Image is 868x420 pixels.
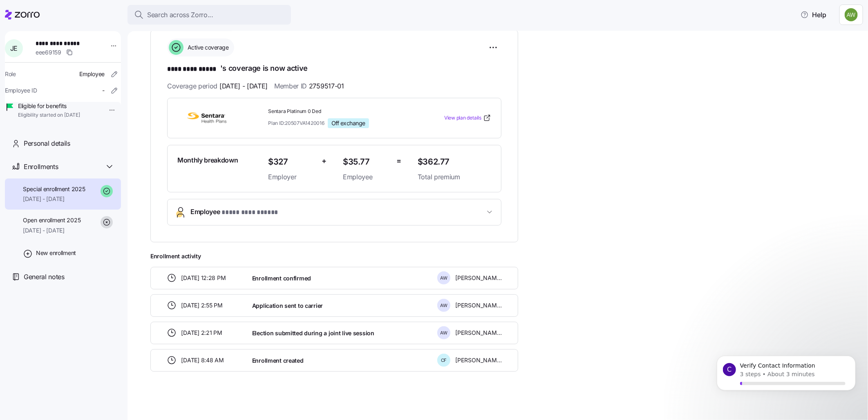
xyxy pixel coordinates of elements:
[190,207,278,218] span: Employee
[18,102,80,110] span: Eligible for benefits
[128,5,291,25] button: Search across Zorro...
[181,356,224,364] span: [DATE] 8:48 AM
[102,86,105,95] span: -
[23,226,81,235] span: [DATE] - [DATE]
[10,45,18,52] span: J E
[181,301,223,309] span: [DATE] 2:55 PM
[268,108,411,115] span: Sentara Platinum 0 Ded
[36,48,61,56] span: eee69159
[343,155,390,169] span: $35.77
[801,10,826,20] span: Help
[79,70,105,78] span: Employee
[441,358,447,363] span: C F
[185,43,229,52] span: Active coverage
[444,114,481,122] span: View plan details
[23,216,81,224] span: Open enrollment 2025
[252,274,311,282] span: Enrollment confirmed
[150,252,518,260] span: Enrollment activity
[24,162,58,172] span: Enrollments
[167,63,501,75] h1: 's coverage is now active
[794,7,833,23] button: Help
[322,155,327,167] span: +
[268,155,315,169] span: $327
[18,112,80,119] span: Eligibility started on [DATE]
[455,274,502,282] span: [PERSON_NAME]
[309,81,344,91] span: 2759517-01
[24,272,65,282] span: General notes
[177,155,238,165] span: Monthly breakdown
[167,81,268,91] span: Coverage period
[418,172,491,182] span: Total premium
[181,274,226,282] span: [DATE] 12:28 PM
[252,329,374,337] span: Election submitted during a joint live session
[268,120,324,126] span: Plan ID: 20507VA1420016
[444,114,491,122] a: View plan details
[418,155,491,169] span: $362.77
[181,329,222,337] span: [DATE] 2:21 PM
[5,86,37,95] span: Employee ID
[396,155,401,167] span: =
[252,302,323,310] span: Application sent to carrier
[5,70,16,78] span: Role
[705,346,868,416] iframe: Intercom notifications message
[845,8,858,21] img: 187a7125535df60c6aafd4bbd4ff0edb
[268,172,315,182] span: Employer
[455,329,502,337] span: [PERSON_NAME]
[36,249,76,257] span: New enrollment
[24,138,70,149] span: Personal details
[23,195,85,203] span: [DATE] - [DATE]
[177,108,236,127] img: Sentara Health Plans
[147,10,213,20] span: Search across Zorro...
[440,276,447,280] span: A W
[455,356,502,364] span: [PERSON_NAME]
[440,331,447,335] span: A W
[455,301,502,309] span: [PERSON_NAME]
[219,81,268,91] span: [DATE] - [DATE]
[274,81,344,91] span: Member ID
[331,120,365,127] span: Off exchange
[343,172,390,182] span: Employee
[23,185,85,193] span: Special enrollment 2025
[252,357,304,365] span: Enrollment created
[440,303,447,308] span: A W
